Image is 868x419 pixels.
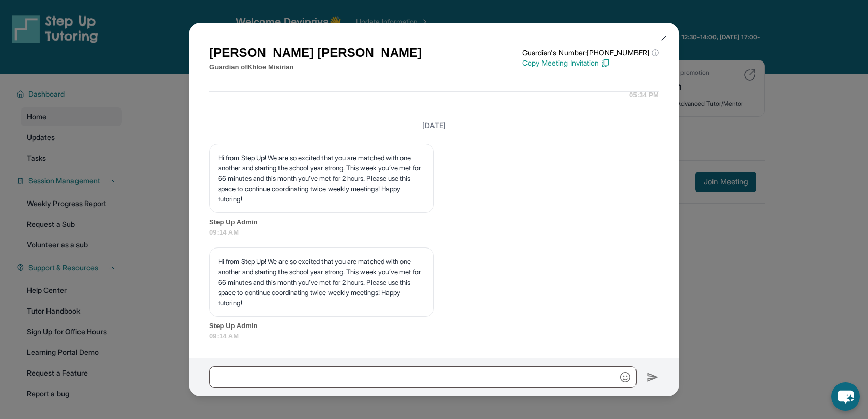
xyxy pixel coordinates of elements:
p: Hi from Step Up! We are so excited that you are matched with one another and starting the school ... [218,152,425,204]
img: Copy Icon [601,58,610,68]
span: 09:14 AM [209,331,659,342]
p: Guardian's Number: [PHONE_NUMBER] [522,48,659,58]
span: ⓘ [652,48,659,58]
span: Step Up Admin [209,217,659,227]
p: Guardian of Khloe Misirian [209,62,422,72]
img: Close Icon [660,34,668,42]
span: 09:14 AM [209,227,659,238]
h1: [PERSON_NAME] [PERSON_NAME] [209,43,422,62]
p: Hi from Step Up! We are so excited that you are matched with one another and starting the school ... [218,256,425,308]
span: 05:34 PM [629,90,659,100]
img: Send icon [647,371,659,383]
img: Emoji [620,372,630,382]
span: Step Up Admin [209,321,659,331]
button: chat-button [831,382,860,411]
p: Copy Meeting Invitation [522,58,659,68]
h3: [DATE] [209,120,659,131]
